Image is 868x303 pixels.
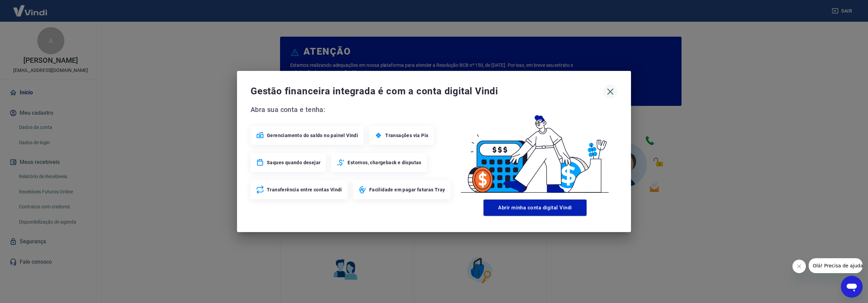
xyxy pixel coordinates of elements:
[4,5,57,10] span: Olá! Precisa de ajuda?
[267,186,342,193] span: Transferência entre contas Vindi
[453,104,617,197] img: Good Billing
[385,132,428,139] span: Transações via Pix
[251,104,453,115] span: Abra sua conta e tenha:
[809,258,863,273] iframe: Mensagem da empresa
[251,84,603,98] span: Gestão financeira integrada é com a conta digital Vindi
[484,200,587,216] button: Abrir minha conta digital Vindi
[348,159,421,166] span: Estornos, chargeback e disputas
[267,132,358,139] span: Gerenciamento do saldo no painel Vindi
[267,159,320,166] span: Saques quando desejar
[369,186,445,193] span: Facilidade em pagar faturas Tray
[841,276,863,298] iframe: Botão para abrir a janela de mensagens
[792,260,806,273] iframe: Fechar mensagem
